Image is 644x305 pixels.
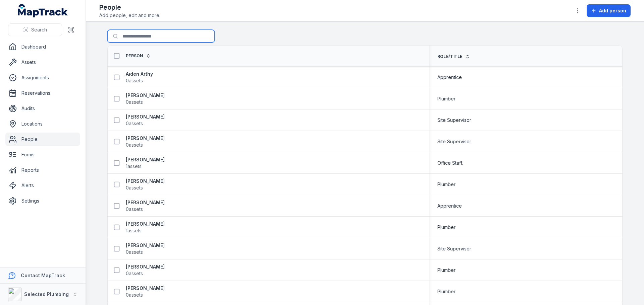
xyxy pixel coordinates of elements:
[126,92,165,105] a: [PERSON_NAME]0assets
[437,224,455,231] span: Plumber
[126,113,165,120] strong: [PERSON_NAME]
[31,26,47,33] span: Search
[126,242,165,249] strong: [PERSON_NAME]
[99,12,160,19] span: Add people, edit and more.
[126,71,153,77] strong: Aiden Arthy
[5,102,80,115] a: Audits
[126,263,165,270] strong: [PERSON_NAME]
[126,120,143,127] span: 0 assets
[5,56,80,69] a: Assets
[126,292,143,298] span: 0 assets
[5,163,80,177] a: Reports
[126,178,165,184] strong: [PERSON_NAME]
[5,117,80,131] a: Locations
[99,3,160,12] h2: People
[5,194,80,208] a: Settings
[437,138,471,145] span: Site Supervisor
[126,227,142,234] span: 1 assets
[5,40,80,54] a: Dashboard
[126,199,165,213] a: [PERSON_NAME]0assets
[126,99,143,105] span: 0 assets
[5,179,80,192] a: Alerts
[126,184,143,191] span: 0 assets
[8,23,62,36] button: Search
[437,203,462,209] span: Apprentice
[126,156,165,170] a: [PERSON_NAME]1assets
[599,7,626,14] span: Add person
[126,242,165,255] a: [PERSON_NAME]0assets
[126,142,143,148] span: 0 assets
[126,249,143,255] span: 0 assets
[126,135,165,148] a: [PERSON_NAME]0assets
[126,53,151,59] a: Person
[126,285,165,292] strong: [PERSON_NAME]
[5,148,80,161] a: Forms
[21,273,65,278] strong: Contact MapTrack
[126,270,143,277] span: 0 assets
[24,291,69,297] strong: Selected Plumbing
[437,288,455,295] span: Plumber
[126,199,165,206] strong: [PERSON_NAME]
[126,77,143,84] span: 0 assets
[437,245,471,252] span: Site Supervisor
[126,53,143,59] span: Person
[126,206,143,213] span: 0 assets
[126,113,165,127] a: [PERSON_NAME]0assets
[5,86,80,100] a: Reservations
[437,54,470,59] a: Role/Title
[126,221,165,227] strong: [PERSON_NAME]
[587,4,631,17] button: Add person
[126,285,165,298] a: [PERSON_NAME]0assets
[437,267,455,274] span: Plumber
[437,54,463,59] span: Role/Title
[126,178,165,191] a: [PERSON_NAME]0assets
[126,221,165,234] a: [PERSON_NAME]1assets
[126,263,165,277] a: [PERSON_NAME]0assets
[18,4,68,17] a: MapTrack
[126,92,165,99] strong: [PERSON_NAME]
[5,133,80,146] a: People
[126,156,165,163] strong: [PERSON_NAME]
[437,181,455,188] span: Plumber
[5,71,80,84] a: Assignments
[437,117,471,124] span: Site Supervisor
[126,135,165,142] strong: [PERSON_NAME]
[126,71,153,84] a: Aiden Arthy0assets
[437,160,463,166] span: Office Staff.
[437,95,455,102] span: Plumber
[437,74,462,81] span: Apprentice
[126,163,142,170] span: 1 assets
